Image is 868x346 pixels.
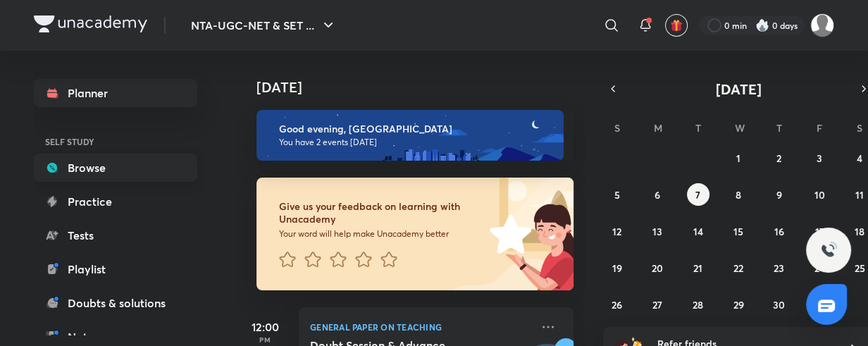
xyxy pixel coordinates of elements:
abbr: Thursday [776,121,781,135]
a: Tests [34,221,197,249]
abbr: October 28, 2025 [693,298,703,311]
p: General Paper on Teaching [310,319,531,335]
button: [DATE] [623,79,854,99]
button: October 2, 2025 [767,147,790,169]
abbr: October 19, 2025 [612,261,622,275]
abbr: October 27, 2025 [652,298,662,311]
abbr: October 18, 2025 [855,225,864,238]
abbr: October 7, 2025 [695,188,700,202]
abbr: October 3, 2025 [817,152,822,165]
img: ttu [820,242,837,259]
h6: Give us your feedback on learning with Unacademy [279,200,485,225]
button: October 3, 2025 [808,147,831,169]
abbr: October 4, 2025 [857,152,862,165]
button: October 20, 2025 [646,257,669,279]
h6: Good evening, [GEOGRAPHIC_DATA] [279,123,551,135]
abbr: October 11, 2025 [855,188,864,202]
button: October 14, 2025 [687,220,709,242]
img: evening [256,110,564,161]
button: October 22, 2025 [727,257,750,279]
button: October 1, 2025 [727,147,750,169]
h4: [DATE] [256,79,588,96]
button: NTA-UGC-NET & SET ... [182,11,345,39]
abbr: October 21, 2025 [693,261,702,275]
button: October 5, 2025 [606,183,628,206]
abbr: October 29, 2025 [733,298,743,311]
abbr: October 1, 2025 [736,152,740,165]
img: streak [755,18,769,32]
abbr: October 5, 2025 [614,188,620,202]
button: October 30, 2025 [767,293,790,316]
h5: 12:00 [237,319,293,335]
a: Playlist [34,255,197,283]
abbr: October 8, 2025 [736,188,741,202]
abbr: Saturday [857,121,862,135]
button: October 16, 2025 [767,220,790,242]
abbr: October 23, 2025 [774,261,784,275]
abbr: October 20, 2025 [652,261,663,275]
button: October 31, 2025 [808,293,831,316]
abbr: October 9, 2025 [776,188,781,202]
span: [DATE] [716,80,762,99]
button: October 7, 2025 [687,183,709,206]
abbr: October 17, 2025 [814,225,824,238]
img: avatar [670,19,683,32]
img: Anagha Barhanpure [810,13,834,37]
abbr: October 6, 2025 [655,188,660,202]
img: Company Logo [34,16,147,32]
abbr: October 2, 2025 [776,152,781,165]
a: Doubts & solutions [34,289,197,317]
abbr: October 26, 2025 [612,298,622,311]
abbr: Monday [654,121,662,135]
abbr: October 15, 2025 [733,225,743,238]
abbr: Friday [817,121,822,135]
button: October 15, 2025 [727,220,750,242]
button: avatar [665,14,688,37]
a: Company Logo [34,16,147,36]
abbr: October 24, 2025 [814,261,824,275]
button: October 6, 2025 [646,183,669,206]
abbr: October 14, 2025 [693,225,703,238]
abbr: October 30, 2025 [773,298,785,311]
abbr: Wednesday [735,121,745,135]
p: Your word will help make Unacademy better [279,228,485,240]
abbr: October 10, 2025 [814,188,824,202]
button: October 12, 2025 [606,220,628,242]
h6: SELF STUDY [34,130,197,154]
abbr: October 12, 2025 [612,225,621,238]
a: Browse [34,154,197,182]
button: October 9, 2025 [767,183,790,206]
abbr: October 16, 2025 [774,225,783,238]
p: You have 2 events [DATE] [279,137,551,148]
button: October 10, 2025 [808,183,831,206]
abbr: Tuesday [695,121,701,135]
button: October 26, 2025 [606,293,628,316]
button: October 29, 2025 [727,293,750,316]
abbr: Sunday [614,121,620,135]
button: October 8, 2025 [727,183,750,206]
abbr: October 25, 2025 [855,261,865,275]
button: October 21, 2025 [687,257,709,279]
abbr: October 13, 2025 [652,225,662,238]
button: October 23, 2025 [767,257,790,279]
button: October 24, 2025 [808,257,831,279]
button: October 27, 2025 [646,293,669,316]
button: October 13, 2025 [646,220,669,242]
button: October 28, 2025 [687,293,709,316]
img: feedback_image [442,178,573,290]
button: October 17, 2025 [808,220,831,242]
button: October 19, 2025 [606,257,628,279]
p: PM [237,335,293,344]
abbr: October 22, 2025 [733,261,743,275]
a: Planner [34,79,197,107]
a: Practice [34,187,197,216]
